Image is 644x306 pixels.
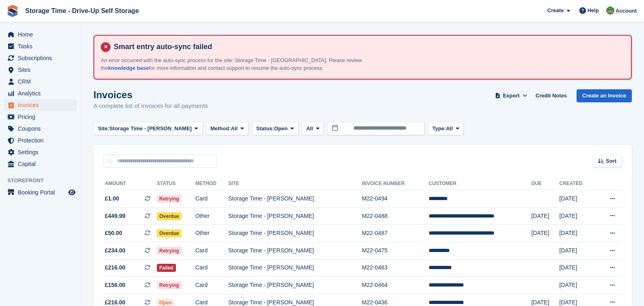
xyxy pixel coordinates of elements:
th: Status [157,177,195,190]
a: menu [4,123,77,134]
td: Other [195,225,228,242]
span: All [446,125,453,133]
td: [DATE] [559,207,595,225]
h4: Smart entry auto-sync failed [111,42,624,52]
td: M22-0487 [362,225,429,242]
button: Export [493,89,529,103]
td: Card [195,277,228,294]
span: All [306,125,313,133]
a: Credit Notes [532,89,570,103]
span: Retrying [157,281,182,289]
p: A complete list of invoices for all payments [93,101,208,111]
span: Settings [18,147,67,158]
td: Storage Time - [PERSON_NAME] [228,242,362,259]
a: menu [4,64,77,75]
span: Help [588,6,599,15]
a: menu [4,99,77,111]
a: menu [4,135,77,146]
span: All [231,125,238,133]
th: Created [559,177,595,190]
span: Open [274,125,288,133]
td: M22-0464 [362,277,429,294]
span: Tasks [18,41,67,52]
span: Status: [256,125,274,133]
span: Booking Portal [18,187,67,198]
span: Invoices [18,99,67,111]
a: menu [4,52,77,64]
a: menu [4,158,77,170]
a: menu [4,41,77,52]
th: Site [228,177,362,190]
td: Storage Time - [PERSON_NAME] [228,207,362,225]
span: Type: [432,125,446,133]
span: Storefront [7,177,81,185]
a: knowledge base [108,65,149,71]
button: All [302,122,324,135]
a: menu [4,29,77,40]
a: menu [4,111,77,123]
span: £1.00 [105,194,119,203]
span: CRM [18,76,67,87]
span: £449.99 [105,212,126,220]
td: Other [195,207,228,225]
img: stora-icon-8386f47178a22dfd0bd8f6a31ec36ba5ce8667c1dd55bd0f319d3a0aa187defe.svg [7,5,19,17]
a: Preview store [67,187,77,197]
span: £50.00 [105,229,122,237]
span: Protection [18,135,67,146]
button: Site: Storage Time - [PERSON_NAME] [93,122,203,135]
span: Method: [210,125,231,133]
span: Subscriptions [18,52,67,64]
td: Storage Time - [PERSON_NAME] [228,225,362,242]
td: M22-0475 [362,242,429,259]
span: Coupons [18,123,67,134]
th: Amount [103,177,157,190]
span: Site: [98,125,109,133]
span: Retrying [157,195,182,203]
td: M22-0488 [362,207,429,225]
td: Card [195,190,228,208]
th: Invoice Number [362,177,429,190]
span: £234.00 [105,246,126,255]
td: [DATE] [559,190,595,208]
td: [DATE] [559,259,595,277]
span: Export [503,92,520,100]
a: menu [4,76,77,87]
td: M22-0494 [362,190,429,208]
span: Create [547,6,564,15]
a: Create an Invoice [577,89,632,103]
img: Saeed [606,6,614,15]
span: Sites [18,64,67,75]
td: Card [195,259,228,277]
th: Due [531,177,559,190]
span: Home [18,29,67,40]
th: Customer [429,177,531,190]
a: menu [4,187,77,198]
a: menu [4,147,77,158]
span: Analytics [18,88,67,99]
th: Method [195,177,228,190]
td: [DATE] [531,225,559,242]
span: Capital [18,158,67,170]
h1: Invoices [93,89,208,100]
a: Storage Time - Drive-Up Self Storage [22,4,142,17]
td: Storage Time - [PERSON_NAME] [228,259,362,277]
button: Type: All [428,122,464,135]
span: £156.00 [105,281,126,289]
td: Storage Time - [PERSON_NAME] [228,190,362,208]
span: £216.00 [105,263,126,272]
td: [DATE] [559,242,595,259]
button: Method: All [206,122,249,135]
td: M22-0463 [362,259,429,277]
button: Status: Open [252,122,299,135]
span: Retrying [157,247,182,255]
span: Pricing [18,111,67,123]
td: [DATE] [531,207,559,225]
td: [DATE] [559,225,595,242]
span: Storage Time - [PERSON_NAME] [109,125,192,133]
span: Failed [157,264,176,272]
td: Card [195,242,228,259]
p: An error occurred with the auto-sync process for the site: Storage Time - [GEOGRAPHIC_DATA]. Plea... [101,56,385,72]
a: menu [4,88,77,99]
td: Storage Time - [PERSON_NAME] [228,277,362,294]
span: Account [616,7,637,15]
